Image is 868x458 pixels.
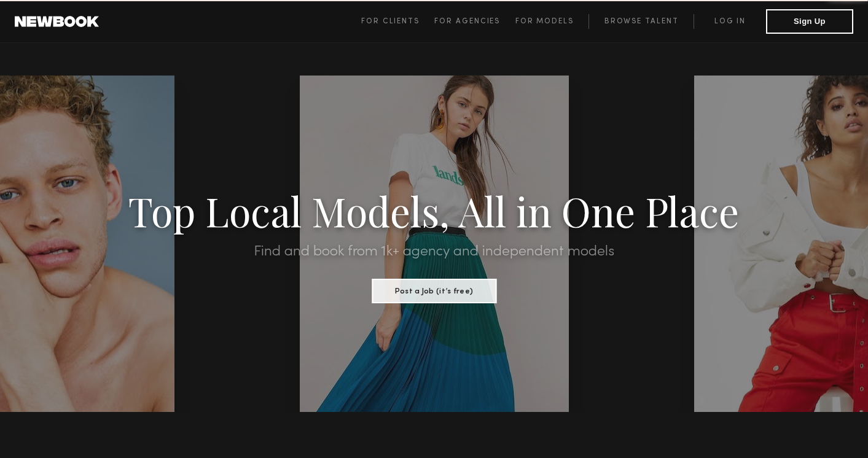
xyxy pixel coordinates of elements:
h2: Find and book from 1k+ agency and independent models [65,244,803,259]
button: Post a Job (it’s free) [372,279,496,303]
button: Sign Up [766,9,853,34]
span: For Models [515,18,574,25]
a: For Clients [361,14,434,29]
a: Log in [694,14,766,29]
span: For Clients [361,18,420,25]
a: For Agencies [434,14,515,29]
a: Post a Job (it’s free) [372,283,496,297]
a: For Models [515,14,589,29]
span: For Agencies [434,18,500,25]
a: Browse Talent [588,14,694,29]
h1: Top Local Models, All in One Place [65,192,803,230]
